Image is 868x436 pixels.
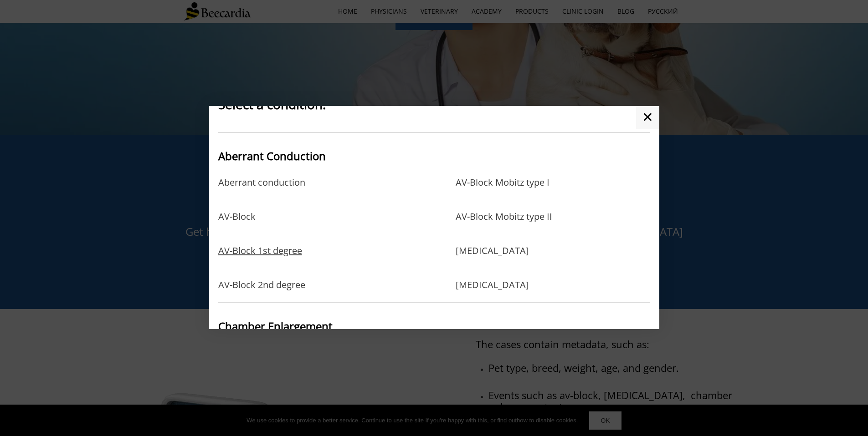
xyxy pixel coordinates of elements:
[218,177,305,207] a: Aberrant conduction
[218,148,326,163] span: Aberrant Conduction
[218,279,305,290] a: AV-Block 2nd degree
[456,177,550,207] a: AV-Block Mobitz type I
[218,211,256,241] a: AV-Block
[636,106,659,129] a: ✕
[456,211,552,241] a: AV-Block Mobitz type II
[456,279,529,290] a: [MEDICAL_DATA]
[218,96,326,113] span: Select a condition:
[218,245,302,275] a: AV-Block 1st degree
[218,319,333,334] span: Chamber Enlargement
[456,245,529,275] a: [MEDICAL_DATA]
